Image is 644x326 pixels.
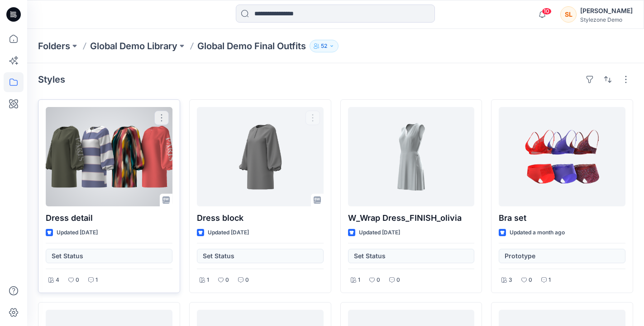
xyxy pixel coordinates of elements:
p: 1 [207,275,209,285]
p: Dress block [197,212,324,224]
h4: Styles [38,74,65,85]
p: Dress detail [46,212,172,224]
a: W_Wrap Dress_FINISH_olivia [348,107,475,206]
button: 52 [310,40,339,52]
p: 1 [95,275,98,285]
p: Updated [DATE] [57,228,98,238]
p: 0 [396,275,400,285]
a: Global Demo Library [90,40,177,52]
div: Stylezone Demo [580,16,633,23]
p: 0 [225,275,229,285]
a: Folders [38,40,70,52]
p: 0 [377,275,380,285]
p: 1 [549,275,551,285]
p: W_Wrap Dress_FINISH_olivia [348,212,475,224]
div: SL [560,6,577,23]
p: 0 [529,275,532,285]
div: [PERSON_NAME] [580,5,633,16]
p: Updated [DATE] [208,228,249,238]
p: 52 [321,41,327,51]
a: Dress block [197,107,324,206]
p: 0 [245,275,249,285]
p: 1 [358,275,360,285]
p: Updated a month ago [510,228,565,238]
p: 4 [56,275,59,285]
p: Bra set [499,212,625,224]
p: 0 [76,275,79,285]
p: Updated [DATE] [359,228,400,238]
span: 10 [542,8,552,15]
p: 3 [509,275,512,285]
a: Dress detail [46,107,172,206]
p: Global Demo Final Outfits [197,40,306,52]
a: Bra set [499,107,625,206]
